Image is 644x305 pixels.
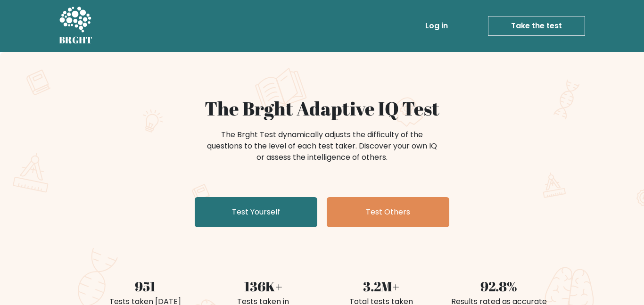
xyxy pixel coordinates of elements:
[421,16,452,35] a: Log in
[327,197,449,227] a: Test Others
[210,276,316,296] div: 136K+
[59,4,93,48] a: BRGHT
[204,129,440,163] div: The Brght Test dynamically adjusts the difficulty of the questions to the level of each test take...
[488,16,585,36] a: Take the test
[92,97,552,120] h1: The Brght Adaptive IQ Test
[328,276,434,296] div: 3.2M+
[195,197,317,227] a: Test Yourself
[92,276,198,296] div: 951
[59,34,93,46] h5: BRGHT
[446,276,552,296] div: 92.8%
